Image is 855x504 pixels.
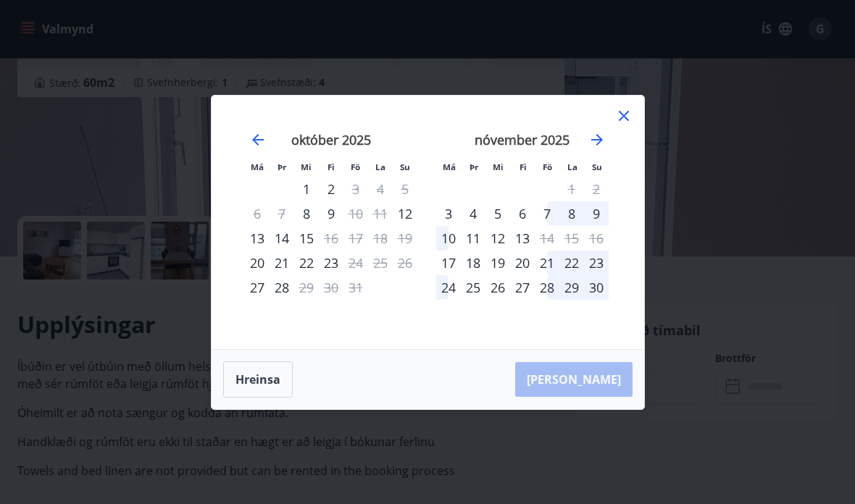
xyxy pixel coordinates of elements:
div: Aðeins útritun í boði [319,226,343,251]
td: þriðjudagur, 21. október 2025 [270,251,294,275]
div: 4 [461,201,485,226]
td: mánudagur, 17. nóvember 2025 [436,251,461,275]
td: Not available. sunnudagur, 5. október 2025 [393,177,417,201]
div: Aðeins innritun í boði [245,251,270,275]
small: Þr [470,161,478,172]
td: Not available. sunnudagur, 19. október 2025 [393,226,417,251]
td: Not available. laugardagur, 15. nóvember 2025 [559,226,584,251]
td: föstudagur, 7. nóvember 2025 [535,201,559,226]
td: Not available. miðvikudagur, 29. október 2025 [294,275,319,300]
td: mánudagur, 27. október 2025 [245,275,270,300]
small: Má [251,161,264,172]
td: fimmtudagur, 27. nóvember 2025 [510,275,535,300]
div: 25 [461,275,485,300]
td: mánudagur, 24. nóvember 2025 [436,275,461,300]
td: Not available. sunnudagur, 2. nóvember 2025 [584,177,609,201]
td: miðvikudagur, 5. nóvember 2025 [485,201,510,226]
td: Not available. laugardagur, 4. október 2025 [368,177,393,201]
div: 22 [294,251,319,275]
div: Aðeins útritun í boði [343,201,368,226]
div: 30 [584,275,609,300]
td: fimmtudagur, 13. nóvember 2025 [510,226,535,251]
div: 6 [510,201,535,226]
td: Not available. sunnudagur, 26. október 2025 [393,251,417,275]
small: Þr [278,161,286,172]
small: Fö [351,161,360,172]
td: sunnudagur, 12. október 2025 [393,201,417,226]
div: 27 [510,275,535,300]
div: 28 [535,275,559,300]
td: mánudagur, 13. október 2025 [245,226,270,251]
div: 22 [559,251,584,275]
td: Not available. þriðjudagur, 7. október 2025 [270,201,294,226]
div: Aðeins innritun í boði [436,251,461,275]
td: miðvikudagur, 1. október 2025 [294,177,319,201]
div: 14 [270,226,294,251]
div: Move forward to switch to the next month. [588,131,606,148]
td: Not available. mánudagur, 6. október 2025 [245,201,270,226]
td: Not available. föstudagur, 31. október 2025 [343,275,368,300]
td: Not available. laugardagur, 1. nóvember 2025 [559,177,584,201]
td: þriðjudagur, 11. nóvember 2025 [461,226,485,251]
small: Má [443,161,456,172]
td: Not available. sunnudagur, 16. nóvember 2025 [584,226,609,251]
div: 21 [270,251,294,275]
td: laugardagur, 22. nóvember 2025 [559,251,584,275]
td: Not available. föstudagur, 24. október 2025 [343,251,368,275]
div: 21 [535,251,559,275]
div: 18 [461,251,485,275]
div: 15 [294,226,319,251]
div: 29 [559,275,584,300]
div: 23 [319,251,343,275]
td: Not available. föstudagur, 17. október 2025 [343,226,368,251]
div: Aðeins útritun í boði [343,251,368,275]
small: Fi [520,161,527,172]
td: mánudagur, 3. nóvember 2025 [436,201,461,226]
td: Not available. föstudagur, 3. október 2025 [343,177,368,201]
div: 28 [270,275,294,300]
td: Not available. föstudagur, 10. október 2025 [343,201,368,226]
strong: nóvember 2025 [475,131,570,148]
div: 20 [510,251,535,275]
div: Move backward to switch to the previous month. [249,131,267,148]
small: Mi [301,161,312,172]
td: Not available. fimmtudagur, 30. október 2025 [319,275,343,300]
td: Not available. föstudagur, 14. nóvember 2025 [535,226,559,251]
div: Aðeins innritun í boði [436,201,461,226]
td: fimmtudagur, 20. nóvember 2025 [510,251,535,275]
td: Not available. laugardagur, 11. október 2025 [368,201,393,226]
td: miðvikudagur, 15. október 2025 [294,226,319,251]
td: sunnudagur, 23. nóvember 2025 [584,251,609,275]
div: Aðeins innritun í boði [294,201,319,226]
div: 2 [319,177,343,201]
div: 10 [436,226,461,251]
div: 11 [461,226,485,251]
td: miðvikudagur, 19. nóvember 2025 [485,251,510,275]
div: 24 [436,275,461,300]
small: Su [400,161,410,172]
td: mánudagur, 10. nóvember 2025 [436,226,461,251]
div: 13 [510,226,535,251]
td: Not available. laugardagur, 25. október 2025 [368,251,393,275]
td: fimmtudagur, 23. október 2025 [319,251,343,275]
div: Aðeins útritun í boði [535,226,559,251]
td: mánudagur, 20. október 2025 [245,251,270,275]
div: Aðeins útritun í boði [294,275,319,300]
div: 9 [319,201,343,226]
small: Fi [328,161,335,172]
td: sunnudagur, 30. nóvember 2025 [584,275,609,300]
td: fimmtudagur, 2. október 2025 [319,177,343,201]
td: miðvikudagur, 12. nóvember 2025 [485,226,510,251]
td: fimmtudagur, 6. nóvember 2025 [510,201,535,226]
small: Su [592,161,602,172]
td: föstudagur, 28. nóvember 2025 [535,275,559,300]
td: þriðjudagur, 18. nóvember 2025 [461,251,485,275]
td: sunnudagur, 9. nóvember 2025 [584,201,609,226]
td: þriðjudagur, 14. október 2025 [270,226,294,251]
div: 8 [559,201,584,226]
td: þriðjudagur, 28. október 2025 [270,275,294,300]
td: föstudagur, 21. nóvember 2025 [535,251,559,275]
td: miðvikudagur, 22. október 2025 [294,251,319,275]
div: Aðeins innritun í boði [393,201,417,226]
small: La [567,161,577,172]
